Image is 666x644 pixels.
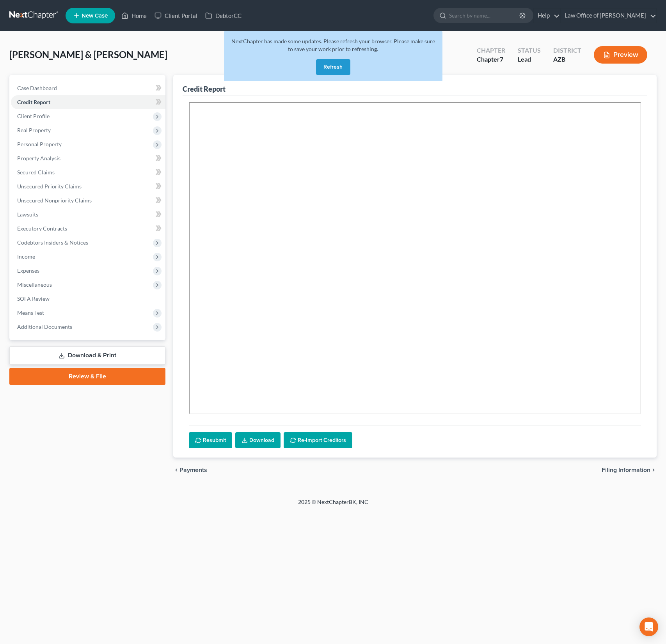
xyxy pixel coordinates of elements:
[17,239,88,246] span: Codebtors Insiders & Notices
[17,85,57,91] span: Case Dashboard
[477,55,505,64] div: Chapter
[553,55,581,64] div: AZB
[179,467,207,473] span: Payments
[11,151,165,165] a: Property Analysis
[183,84,226,94] div: Credit Report
[151,9,201,23] a: Client Portal
[82,13,108,19] span: New Case
[17,281,52,288] span: Miscellaneous
[117,9,151,23] a: Home
[11,222,165,236] a: Executory Contracts
[11,81,165,95] a: Case Dashboard
[534,9,560,23] a: Help
[477,46,505,55] div: Chapter
[173,467,179,473] i: chevron_left
[11,95,165,109] a: Credit Report
[17,225,67,232] span: Executory Contracts
[500,55,503,63] span: 7
[17,295,50,302] span: SOFA Review
[11,165,165,179] a: Secured Claims
[173,467,207,473] button: chevron_left Payments
[561,9,656,23] a: Law Office of [PERSON_NAME]
[449,8,520,23] input: Search by name...
[17,323,72,330] span: Additional Documents
[17,169,55,176] span: Secured Claims
[11,193,165,208] a: Unsecured Nonpriority Claims
[518,55,541,64] div: Lead
[9,368,165,385] a: Review & File
[17,99,50,105] span: Credit Report
[639,617,658,636] div: Open Intercom Messenger
[284,432,352,449] button: Re-Import Creditors
[201,9,245,23] a: DebtorCC
[9,346,165,365] a: Download & Print
[111,498,556,512] div: 2025 © NextChapterBK, INC
[17,253,35,260] span: Income
[518,46,541,55] div: Status
[231,38,435,52] span: NextChapter has made some updates. Please refresh your browser. Please make sure to save your wor...
[189,432,232,449] button: Resubmit
[11,179,165,193] a: Unsecured Priority Claims
[17,197,92,204] span: Unsecured Nonpriority Claims
[17,309,44,316] span: Means Test
[17,113,50,119] span: Client Profile
[11,208,165,222] a: Lawsuits
[602,467,650,473] span: Filing Information
[17,183,82,190] span: Unsecured Priority Claims
[17,155,60,161] span: Property Analysis
[235,432,281,449] a: Download
[602,467,657,473] button: Filing Information chevron_right
[553,46,581,55] div: District
[11,292,165,306] a: SOFA Review
[17,141,62,147] span: Personal Property
[17,127,51,133] span: Real Property
[17,267,39,274] span: Expenses
[316,59,350,75] button: Refresh
[594,46,647,64] button: Preview
[17,211,38,218] span: Lawsuits
[9,49,167,60] span: [PERSON_NAME] & [PERSON_NAME]
[650,467,657,473] i: chevron_right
